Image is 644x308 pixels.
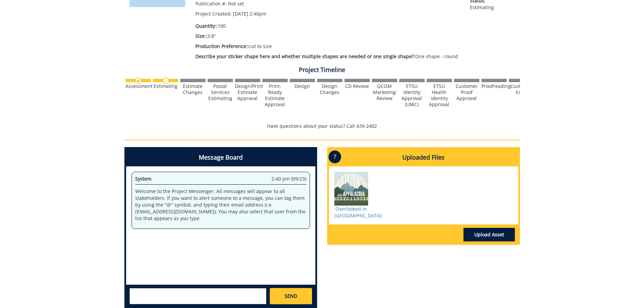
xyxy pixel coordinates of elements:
[317,83,342,95] div: Design Changes
[329,150,341,163] p: ?
[195,43,249,49] span: Production Preference::
[481,83,507,89] div: Proofreading
[290,83,315,89] div: Design
[195,0,226,7] span: Publication #:
[153,83,178,89] div: Estimating
[195,43,460,50] p: cut to size
[195,33,207,39] span: Size::
[427,83,452,108] div: ETSU Health Identity Approval
[195,10,232,17] span: Project Created:
[163,77,169,84] img: no
[509,83,534,95] div: Customer Edits
[270,288,312,304] a: SEND
[125,83,151,89] div: Assessment
[344,83,370,89] div: CD Review
[208,83,233,101] div: Postal Services Estimating
[233,10,266,17] span: [DATE] 2:40pm
[399,83,425,108] div: ETSU Identity Approval (UMC)
[262,83,288,108] div: Print-Ready Estimate Approval
[195,53,460,60] p: One shape - round
[124,67,520,73] h4: Project Timeline
[135,188,306,222] p: Welcome to the Project Messenger. All messages will appear to all stakeholders. If you want to al...
[463,228,515,241] a: Upload Asset
[235,83,260,101] div: Design/Print Estimate Approval
[126,149,315,166] h4: Message Board
[195,33,460,40] p: 3.8"
[228,0,244,7] span: Not set
[329,149,518,166] h4: Uploaded Files
[129,288,266,304] textarea: messageToSend
[454,83,479,101] div: Customer Proof Approval
[195,23,218,29] span: Quantity::
[195,53,415,60] span: Describe your sticker shape here and whether multiple shapes are needed or one single shape?:
[285,293,297,300] span: SEND
[195,23,460,29] p: 100
[271,175,306,182] span: 2:40 pm (09/23)
[334,206,382,219] a: Overlooked in [GEOGRAPHIC_DATA]
[135,175,151,182] span: System
[135,77,142,84] img: checkmark
[124,123,520,129] p: Have questions about your status? Call 439-2402
[180,83,206,95] div: Estimate Changes
[372,83,397,101] div: QCOM Marketing Review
